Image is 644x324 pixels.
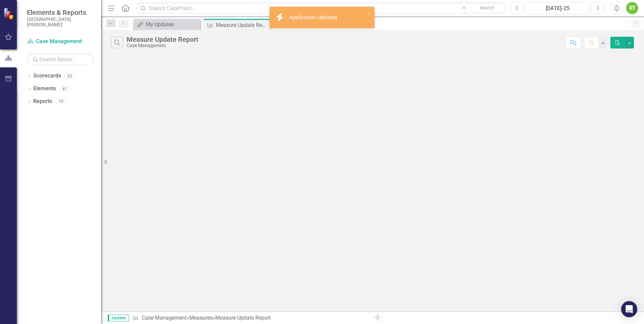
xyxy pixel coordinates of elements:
[525,2,590,14] button: [DATE]-25
[189,315,213,321] a: Measures
[528,4,587,12] div: [DATE]-25
[215,315,271,321] div: Measure Update Report
[56,99,66,104] div: 19
[59,86,70,92] div: 41
[27,38,94,45] a: Case Management
[27,17,94,28] small: [GEOGRAPHIC_DATA][PERSON_NAME]
[289,14,339,22] div: Application Updated
[3,8,15,20] img: ClearPoint Strategy
[64,73,75,79] div: 53
[135,20,199,29] a: My Updates
[33,72,61,80] a: Scorecards
[108,315,129,321] span: Updater
[33,85,56,93] a: Elements
[367,9,372,17] button: close
[146,20,199,29] div: My Updates
[127,43,198,48] div: Case Management
[132,314,367,322] div: » »
[127,36,198,43] div: Measure Update Report
[626,2,638,14] button: RT
[471,3,504,13] button: Search
[33,98,52,105] a: Reports
[27,8,94,17] span: Elements & Reports
[216,21,269,29] div: Measure Update Report
[27,54,94,65] input: Search Below...
[621,301,637,317] div: Open Intercom Messenger
[136,2,506,14] input: Search ClearPoint...
[480,5,494,10] span: Search
[142,315,187,321] a: Case Management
